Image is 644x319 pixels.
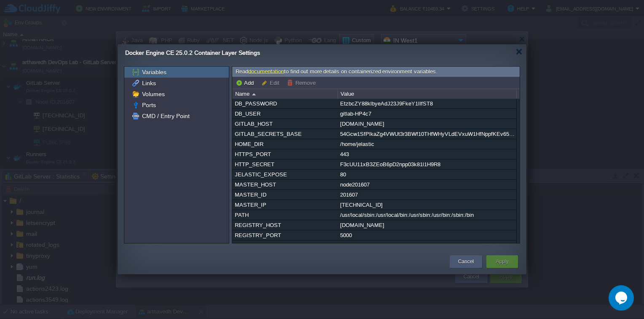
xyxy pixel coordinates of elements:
[338,99,516,108] div: EtzbcZY88klbyeAdJ23J9FkeY1IlfST8
[458,257,474,266] button: Cancel
[338,149,516,159] div: 443
[233,170,337,179] div: JELASTIC_EXPOSE
[125,49,260,56] span: Docker Engine CE 25.0.2 Container Layer Settings
[140,112,191,120] a: CMD / Entry Point
[338,241,516,250] div: 0qnRAVgY5myneUW6
[338,89,516,99] div: Value
[338,159,516,169] div: F3cUU11xB3ZEoB6pD2npp03k81l1H9R8
[140,101,157,109] a: Ports
[338,180,516,189] div: node201607
[338,109,516,119] div: gitlab-HP4c7
[233,180,337,189] div: MASTER_HOST
[338,230,516,240] div: 5000
[338,210,516,220] div: /usr/local/sbin:/usr/local/bin:/usr/sbin:/usr/bin:/sbin:/bin
[233,99,337,108] div: DB_PASSWORD
[233,210,337,220] div: PATH
[140,90,166,98] a: Volumes
[233,230,337,240] div: REGISTRY_PORT
[140,68,168,76] a: Variables
[338,119,516,129] div: [DOMAIN_NAME]
[233,89,338,99] div: Name
[232,67,520,77] div: Read to find out more details on containerized environment variables.
[338,190,516,200] div: 201607
[338,170,516,179] div: 80
[233,119,337,129] div: GITLAB_HOST
[236,79,256,87] button: Add
[233,220,337,230] div: REGISTRY_HOST
[233,200,337,210] div: MASTER_IP
[140,79,157,87] a: Links
[233,149,337,159] div: HTTPS_PORT
[261,79,282,87] button: Edit
[233,159,337,169] div: HTTP_SECRET
[338,129,516,139] div: 54Gcw1SfPlkaZg4VWUt3r3BWf10THfWHyVLdEVxuW1HfNppfKEv65EjrGJT6G245
[233,109,337,119] div: DB_USER
[338,139,516,149] div: /home/jelastic
[248,68,284,75] a: documentation
[287,79,318,87] button: Remove
[233,241,337,250] div: ROOT_PASSWORD
[233,190,337,200] div: MASTER_ID
[338,200,516,210] div: [TECHNICAL_ID]
[496,257,508,266] button: Apply
[233,129,337,139] div: GITLAB_SECRETS_BASE
[609,285,636,311] iframe: chat widget
[233,139,337,149] div: HOME_DIR
[338,220,516,230] div: [DOMAIN_NAME]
